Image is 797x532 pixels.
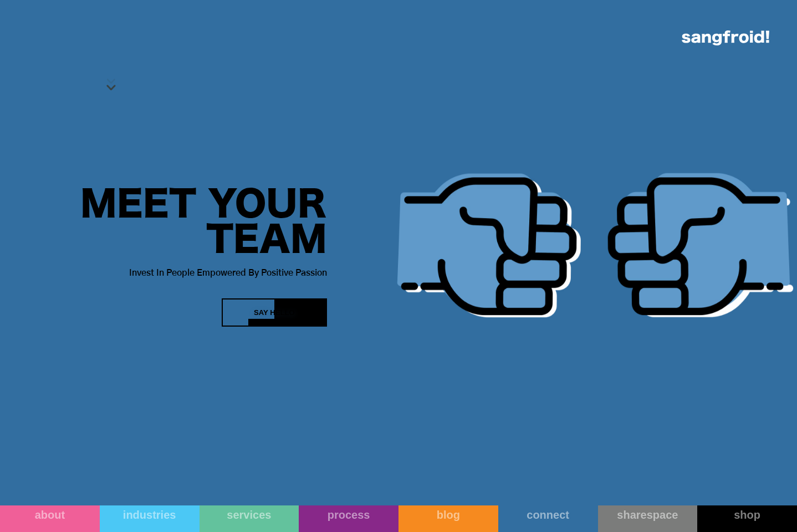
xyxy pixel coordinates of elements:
[682,30,769,45] img: logo
[697,508,797,521] div: shop
[80,264,327,281] div: Invest In People Empowered By Positive Passion
[254,307,295,318] div: Say Hello
[100,505,200,532] a: industries
[200,505,299,532] a: services
[299,508,398,521] div: process
[498,508,598,521] div: connect
[398,508,498,521] div: blog
[498,505,598,532] a: connect
[299,505,398,532] a: process
[598,508,698,521] div: sharespace
[100,508,200,521] div: industries
[222,298,327,327] a: Say Hello
[598,505,698,532] a: sharespace
[80,188,327,259] h2: MEET YOUR TEAM
[200,508,299,521] div: services
[398,505,498,532] a: blog
[697,505,797,532] a: shop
